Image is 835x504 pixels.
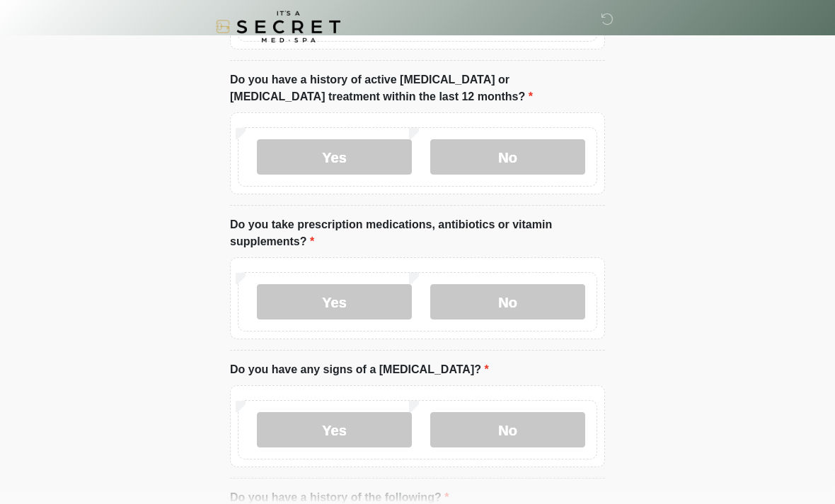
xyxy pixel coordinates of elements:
[230,71,605,105] label: Do you have a history of active [MEDICAL_DATA] or [MEDICAL_DATA] treatment within the last 12 mon...
[230,361,489,378] label: Do you have any signs of a [MEDICAL_DATA]?
[257,412,412,447] label: Yes
[257,139,412,175] label: Yes
[257,284,412,320] label: Yes
[216,11,340,42] img: It's A Secret Med Spa Logo
[430,284,585,320] label: No
[430,412,585,447] label: No
[430,139,585,175] label: No
[230,216,605,250] label: Do you take prescription medications, antibiotics or vitamin supplements?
